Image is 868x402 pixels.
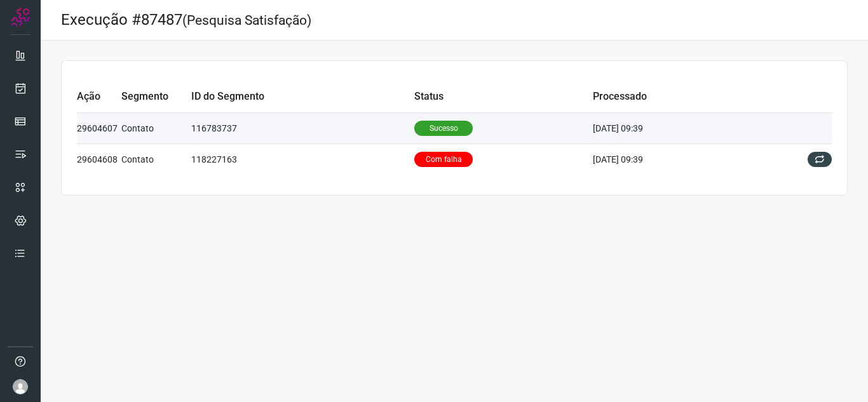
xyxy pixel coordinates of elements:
[13,379,28,394] img: avatar-user-boy.jpg
[593,112,758,144] td: [DATE] 09:39
[414,81,593,112] td: Status
[414,152,473,167] p: Com falha
[121,81,191,112] td: Segmento
[182,13,311,28] small: (Pesquisa Satisfação)
[191,112,414,144] td: 116783737
[61,11,311,29] h2: Execução #87487
[77,81,121,112] td: Ação
[121,144,191,175] td: Contato
[11,8,30,27] img: Logo
[414,121,473,136] p: Sucesso
[191,81,414,112] td: ID do Segmento
[77,112,121,144] td: 29604607
[121,112,191,144] td: Contato
[593,144,758,175] td: [DATE] 09:39
[191,144,414,175] td: 118227163
[593,81,758,112] td: Processado
[77,144,121,175] td: 29604608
